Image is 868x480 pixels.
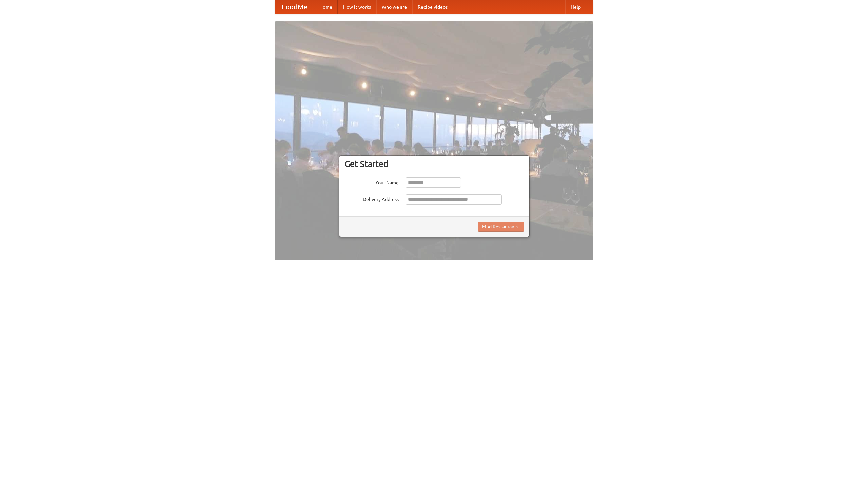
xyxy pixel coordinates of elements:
a: Who we are [376,0,412,14]
button: Find Restaurants! [478,222,524,232]
label: Your Name [344,177,399,186]
a: Home [314,0,338,14]
a: Help [565,0,586,14]
h3: Get Started [344,159,524,169]
a: Recipe videos [412,0,453,14]
a: FoodMe [275,0,314,14]
a: How it works [338,0,376,14]
label: Delivery Address [344,194,399,203]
